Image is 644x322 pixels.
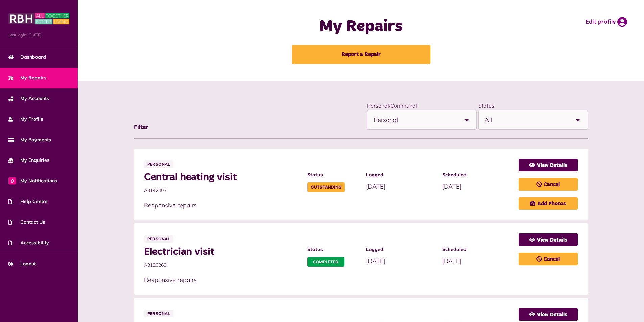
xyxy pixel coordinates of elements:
span: Filter [134,124,148,130]
span: [DATE] [366,182,385,190]
span: Personal [144,160,173,168]
span: My Accounts [8,95,49,102]
span: My Payments [8,136,51,143]
span: Scheduled [442,246,512,253]
span: Outstanding [307,182,345,192]
a: View Details [519,233,578,246]
span: My Profile [8,116,43,123]
span: My Notifications [8,177,57,184]
span: [DATE] [366,257,385,265]
span: Central heating visit [144,171,300,183]
span: [DATE] [442,182,461,190]
a: Cancel [519,178,578,191]
span: Personal [144,235,173,243]
span: Last login: [DATE] [8,32,69,38]
span: Personal [374,110,457,129]
a: Cancel [519,253,578,265]
span: Dashboard [8,54,46,61]
h1: My Repairs [226,17,496,36]
span: Logout [8,260,36,267]
label: Personal/Communal [367,102,417,109]
span: Logged [366,246,436,253]
span: My Repairs [8,74,46,81]
span: Contact Us [8,219,45,226]
label: Status [478,102,494,109]
span: Scheduled [442,171,512,178]
span: Help Centre [8,198,48,205]
p: Responsive repairs [144,201,511,210]
p: Responsive repairs [144,275,511,284]
span: Personal [144,310,173,317]
span: My Enquiries [8,157,49,164]
a: Edit profile [586,17,627,27]
span: Status [307,171,359,178]
span: A3120268 [144,262,300,269]
a: View Details [519,308,578,321]
span: A3142403 [144,187,300,194]
span: [DATE] [442,257,461,265]
span: Completed [307,257,344,267]
span: Status [307,246,359,253]
a: Report a Repair [292,45,430,64]
a: Add Photos [519,197,578,210]
span: 0 [8,177,16,184]
span: Electrician visit [144,246,300,258]
span: Accessibility [8,239,49,246]
span: All [485,110,569,129]
a: View Details [519,159,578,171]
img: MyRBH [8,12,69,25]
span: Logged [366,171,436,178]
